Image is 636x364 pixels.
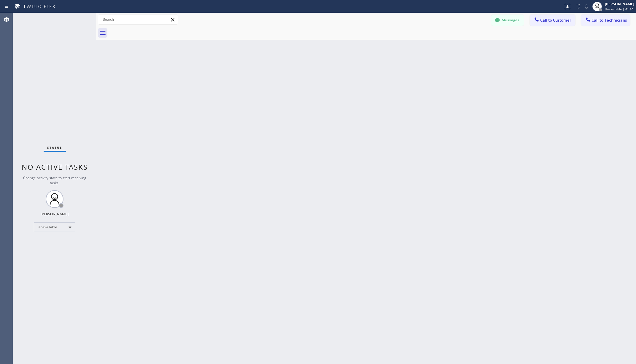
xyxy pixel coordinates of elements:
[47,145,62,150] span: Status
[605,1,634,7] div: [PERSON_NAME]
[491,15,524,26] button: Messages
[23,175,86,185] span: Change activity state to start receiving tasks.
[540,17,571,23] span: Call to Customer
[41,211,69,217] div: [PERSON_NAME]
[530,15,575,26] button: Call to Customer
[581,15,630,26] button: Call to Technicians
[582,2,591,11] button: Mute
[592,17,627,23] span: Call to Technicians
[98,15,178,24] input: Search
[22,162,88,172] span: No active tasks
[605,7,633,11] span: Unavailable | 41:30
[34,222,75,232] div: Unavailable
